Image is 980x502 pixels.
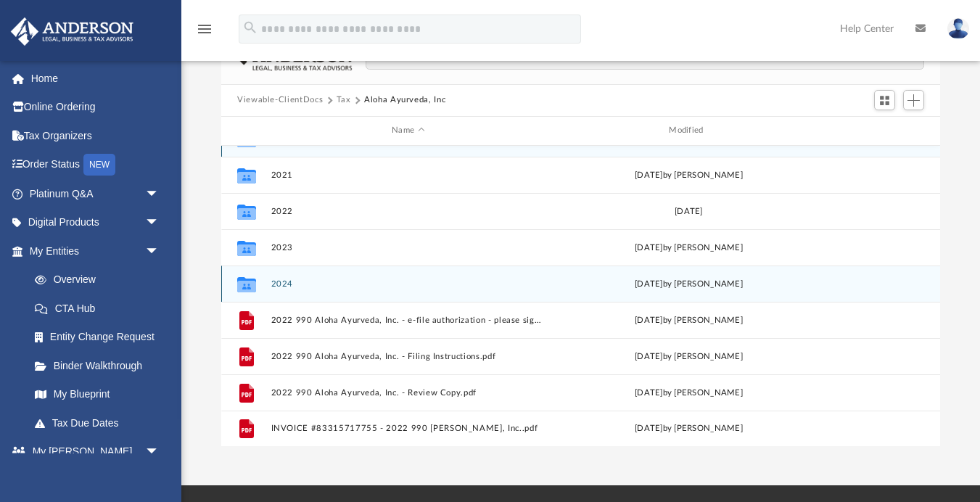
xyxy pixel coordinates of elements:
[271,424,545,433] button: INVOICE #83315717755 - 2022 990 [PERSON_NAME], Inc..pdf
[10,93,181,122] a: Online Ordering
[228,124,264,137] div: id
[196,20,213,38] i: menu
[551,205,825,218] div: [DATE]
[20,351,181,380] a: Binder Walkthrough
[903,90,925,110] button: Add
[20,294,181,323] a: CTA Hub
[832,124,934,137] div: id
[20,266,181,295] a: Overview
[10,64,181,93] a: Home
[145,208,174,238] span: arrow_drop_down
[551,241,825,254] div: [DATE] by [PERSON_NAME]
[874,90,896,110] button: Switch to Grid View
[271,242,545,252] button: 2023
[10,121,181,150] a: Tax Organizers
[145,179,174,209] span: arrow_drop_down
[20,408,181,437] a: Tax Due Dates
[551,386,825,399] div: [DATE] by [PERSON_NAME]
[337,94,351,107] button: Tax
[20,323,181,352] a: Entity Change Request
[551,422,825,435] div: [DATE] by [PERSON_NAME]
[271,387,545,397] button: 2022 990 Aloha Ayurveda, Inc. - Review Copy.pdf
[20,380,174,409] a: My Blueprint
[10,208,181,237] a: Digital Productsarrow_drop_down
[551,168,825,181] div: [DATE] by [PERSON_NAME]
[10,150,181,180] a: Order StatusNEW
[271,315,545,324] button: 2022 990 Aloha Ayurveda, Inc. - e-file authorization - please sign.pdf
[221,146,940,446] div: grid
[271,170,545,179] button: 2021
[947,18,969,39] img: User Pic
[10,236,181,266] a: My Entitiesarrow_drop_down
[551,313,825,326] div: [DATE] by [PERSON_NAME]
[83,154,115,176] div: NEW
[196,28,213,38] a: menu
[10,437,174,484] a: My [PERSON_NAME] Teamarrow_drop_down
[271,279,545,288] button: 2024
[145,437,174,467] span: arrow_drop_down
[7,17,138,46] img: Anderson Advisors Platinum Portal
[10,179,181,208] a: Platinum Q&Aarrow_drop_down
[237,94,323,107] button: Viewable-ClientDocs
[242,20,258,36] i: search
[145,236,174,266] span: arrow_drop_down
[551,124,826,137] div: Modified
[271,351,545,361] button: 2022 990 Aloha Ayurveda, Inc. - Filing Instructions.pdf
[551,277,825,290] div: [DATE] by [PERSON_NAME]
[551,350,825,363] div: [DATE] by [PERSON_NAME]
[271,124,545,137] div: Name
[364,94,445,107] button: Aloha Ayurveda, Inc
[271,206,545,215] button: 2022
